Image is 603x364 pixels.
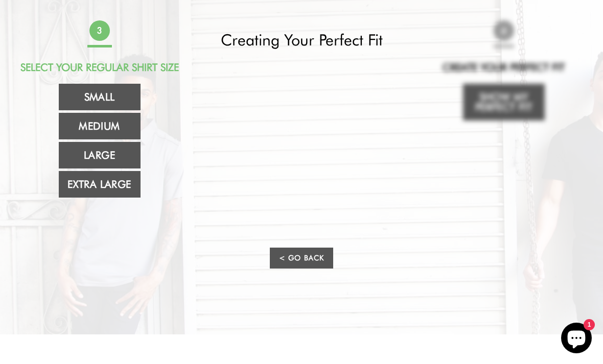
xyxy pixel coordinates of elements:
[215,31,388,49] h2: Creating Your Perfect Fit
[59,113,141,139] a: Medium
[59,171,141,198] a: Extra Large
[13,61,186,74] h2: Select Your Regular Shirt Size
[59,84,141,110] a: Small
[88,19,110,41] span: 3
[59,142,141,168] a: Large
[270,248,333,269] a: < Go Back
[558,323,595,356] inbox-online-store-chat: Shopify online store chat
